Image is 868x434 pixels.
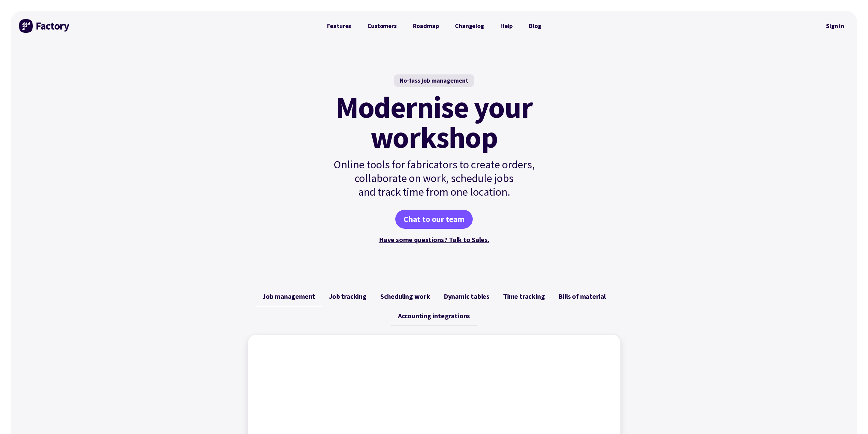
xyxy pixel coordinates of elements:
[444,292,489,300] span: Dynamic tables
[395,210,473,229] a: Chat to our team
[821,18,849,34] nav: Secondary Navigation
[329,292,367,300] span: Job tracking
[834,401,868,434] iframe: Chat Widget
[521,19,549,33] a: Blog
[398,312,470,320] span: Accounting integrations
[359,19,404,33] a: Customers
[558,292,606,300] span: Bills of material
[394,74,474,87] div: No-fuss job management
[262,292,315,300] span: Job management
[447,19,492,33] a: Changelog
[336,92,532,152] mark: Modernise your workshop
[19,19,70,33] img: Factory
[319,19,549,33] nav: Primary Navigation
[319,158,549,199] p: Online tools for fabricators to create orders, collaborate on work, schedule jobs and track time ...
[405,19,447,33] a: Roadmap
[821,18,849,34] a: Sign in
[503,292,545,300] span: Time tracking
[319,19,359,33] a: Features
[379,235,489,244] a: Have some questions? Talk to Sales.
[492,19,521,33] a: Help
[380,292,430,300] span: Scheduling work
